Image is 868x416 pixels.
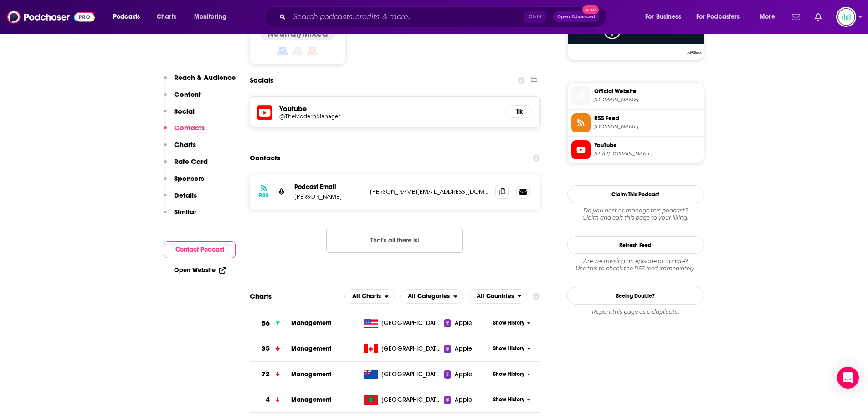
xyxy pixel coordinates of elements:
span: Open Advanced [557,15,595,19]
a: Show notifications dropdown [788,9,804,25]
a: Management [291,345,332,353]
span: All Charts [352,293,381,300]
p: Podcast Email [294,183,363,191]
a: Apple [444,344,490,353]
p: Rate Card [174,157,208,166]
button: open menu [188,10,238,24]
img: User Profile [836,7,856,27]
h2: Platforms [344,289,395,304]
a: Seeing Double? [567,287,704,305]
span: RSS Feed [594,114,700,122]
span: Canada [381,344,441,353]
span: https://www.youtube.com/@TheModernManager [594,150,700,157]
p: Content [174,90,201,99]
p: Reach & Audience [174,73,236,82]
a: 72 [250,362,291,387]
button: Similar [164,207,196,224]
button: Show History [490,345,534,353]
a: Charts [151,10,182,24]
h3: RSS [259,192,269,199]
button: Charts [164,140,196,157]
span: Show History [493,396,524,404]
button: Refresh Feed [567,236,704,254]
h3: 35 [262,343,270,354]
button: Contacts [164,123,205,140]
span: Show History [493,319,524,327]
p: Sponsors [174,174,204,183]
div: Search podcasts, credits, & more... [273,6,616,27]
h2: Socials [250,72,273,89]
span: For Business [645,11,681,23]
button: Content [164,90,201,107]
span: Do you host or manage this podcast? [567,207,704,214]
span: For Podcasters [696,11,740,23]
h5: Youtube [279,104,499,113]
div: Report this page as a duplicate. [567,308,704,316]
p: [PERSON_NAME] [294,193,363,200]
a: RSS Feed[DOMAIN_NAME] [571,113,700,132]
p: Charts [174,140,196,149]
a: Official Website[DOMAIN_NAME] [571,86,700,105]
span: Show History [493,370,524,378]
span: Official Website [594,87,700,95]
button: open menu [639,10,693,24]
a: Open Website [174,266,226,274]
button: Show History [490,319,534,327]
h3: 72 [262,369,270,379]
span: More [760,11,775,23]
span: New Zealand [381,370,441,379]
button: open menu [690,10,753,24]
span: All Categories [408,293,450,300]
span: New [582,5,599,14]
h5: @TheModernManager [279,113,425,120]
a: YouTube[URL][DOMAIN_NAME] [571,140,700,159]
p: Contacts [174,123,205,132]
span: themodernmanager.com [594,96,700,103]
a: 56 [250,311,291,336]
input: Search podcasts, credits, & more... [289,10,524,24]
a: [GEOGRAPHIC_DATA] [360,395,444,405]
span: Ctrl K [524,11,546,23]
span: Charts [157,11,176,23]
span: All Countries [477,293,514,300]
span: Logged in as podglomerate [836,7,856,27]
a: [GEOGRAPHIC_DATA] [360,344,444,353]
button: open menu [400,289,463,304]
button: Show History [490,370,534,378]
span: Monitoring [194,11,226,23]
button: open menu [469,289,528,304]
span: feeds.transistor.fm [594,123,700,130]
button: open menu [107,10,152,24]
span: Management [291,319,332,327]
div: Open Intercom Messenger [837,367,859,389]
span: Apple [455,344,472,353]
p: [PERSON_NAME][EMAIL_ADDRESS][DOMAIN_NAME] [370,188,488,195]
div: Claim and edit this page to your liking. [567,207,704,221]
a: 4 [250,387,291,412]
img: Podchaser - Follow, Share and Rate Podcasts [7,8,95,26]
a: Management [291,370,332,378]
a: Apple [444,395,490,405]
a: [GEOGRAPHIC_DATA] [360,370,444,379]
button: Claim This Podcast [567,185,704,203]
button: Social [164,107,195,124]
span: Podcasts [113,11,140,23]
span: United States [381,319,441,328]
span: Show History [493,345,524,353]
button: Contact Podcast [164,241,236,258]
a: Show notifications dropdown [811,9,825,25]
a: Apple [444,319,490,328]
div: Are we missing an episode or update? Use this to check the RSS feed immediately. [567,258,704,272]
button: Details [164,191,197,208]
h2: Contacts [250,149,280,167]
h5: 1k [514,108,524,116]
a: Apple [444,370,490,379]
button: Show History [490,396,534,404]
button: Rate Card [164,157,208,174]
a: Management [291,396,332,404]
button: open menu [753,10,786,24]
span: YouTube [594,141,700,149]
